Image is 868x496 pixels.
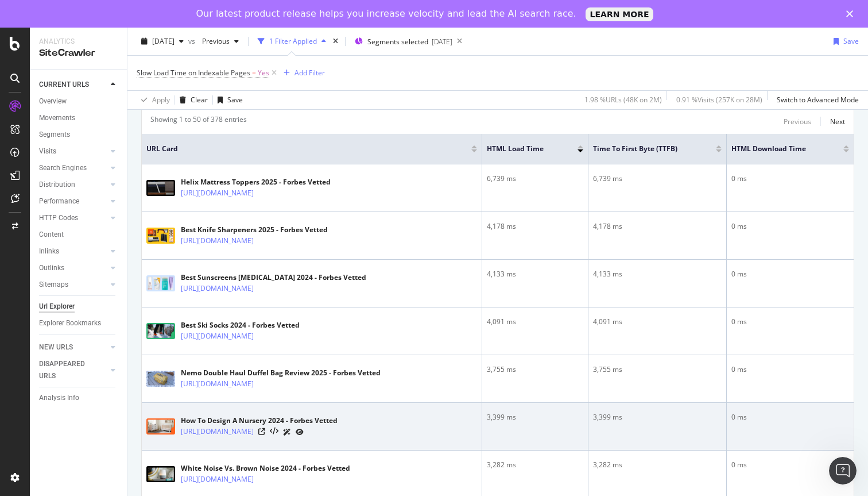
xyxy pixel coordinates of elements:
[39,179,107,191] a: Distribution
[367,37,428,47] span: Segments selected
[39,279,68,291] div: Sitemaps
[487,269,583,279] div: 4,133 ms
[350,32,452,51] button: Segments selected[DATE]
[487,412,583,422] div: 3,399 ms
[146,466,175,482] img: main image
[39,301,75,313] div: Url Explorer
[487,317,583,327] div: 4,091 ms
[294,68,325,78] div: Add Filter
[784,114,811,128] button: Previous
[181,463,350,474] div: White Noise Vs. Brown Noise 2024 - Forbes Vetted
[39,229,64,241] div: Content
[39,245,107,257] a: Inlinks
[279,66,325,80] button: Add Filter
[772,91,859,109] button: Switch to Advanced Mode
[146,180,175,196] img: main image
[181,283,254,294] a: [URL][DOMAIN_NAME]
[39,262,64,274] div: Outlinks
[181,378,254,390] a: [URL][DOMAIN_NAME]
[39,47,118,60] div: SiteCrawler
[39,229,119,241] a: Content
[830,114,845,128] button: Next
[39,95,67,107] div: Overview
[227,95,243,105] div: Save
[181,187,254,199] a: [URL][DOMAIN_NAME]
[39,245,59,257] div: Inlinks
[487,221,583,232] div: 4,178 ms
[181,272,366,283] div: Best Sunscreens [MEDICAL_DATA] 2024 - Forbes Vetted
[283,426,291,438] a: AI Url Details
[152,95,170,105] div: Apply
[39,162,107,174] a: Search Engines
[39,341,107,353] a: NEW URLS
[39,112,75,124] div: Movements
[146,228,175,244] img: main image
[175,91,208,109] button: Clear
[593,174,722,184] div: 6,739 ms
[146,144,468,154] span: URL Card
[731,174,849,184] div: 0 ms
[593,412,722,422] div: 3,399 ms
[181,177,331,187] div: Helix Mattress Toppers 2025 - Forbes Vetted
[586,7,654,21] a: LEARN MORE
[39,195,79,207] div: Performance
[181,320,304,330] div: Best Ski Socks 2024 - Forbes Vetted
[181,416,338,426] div: How To Design A Nursery 2024 - Forbes Vetted
[676,95,762,105] div: 0.91 % Visits ( 257K on 28M )
[270,428,278,436] button: View HTML Source
[39,37,118,47] div: Analytics
[593,317,722,327] div: 4,091 ms
[181,474,254,485] a: [URL][DOMAIN_NAME]
[253,32,331,51] button: 1 Filter Applied
[146,371,175,387] img: main image
[39,195,107,207] a: Performance
[39,301,119,313] a: Url Explorer
[331,36,340,47] div: times
[39,112,119,124] a: Movements
[39,392,119,404] a: Analysis Info
[196,8,576,20] div: Our latest product release helps you increase velocity and lead the AI search race.
[258,428,265,435] a: Visit Online Page
[593,144,699,154] span: Time To First Byte (TTFB)
[432,37,452,47] div: [DATE]
[39,79,89,91] div: CURRENT URLS
[296,426,304,438] a: URL Inspection
[181,368,381,378] div: Nemo Double Haul Duffel Bag Review 2025 - Forbes Vetted
[188,36,197,46] span: vs
[777,95,859,105] div: Switch to Advanced Mode
[39,145,56,157] div: Visits
[39,279,107,291] a: Sitemaps
[487,460,583,470] div: 3,282 ms
[784,117,811,126] div: Previous
[213,91,243,109] button: Save
[197,32,243,51] button: Previous
[593,221,722,232] div: 4,178 ms
[39,392,79,404] div: Analysis Info
[39,95,119,107] a: Overview
[39,79,107,91] a: CURRENT URLS
[39,262,107,274] a: Outlinks
[39,317,101,329] div: Explorer Bookmarks
[39,358,97,382] div: DISAPPEARED URLS
[146,275,175,291] img: main image
[487,144,560,154] span: HTML Load Time
[146,323,175,339] img: main image
[829,457,857,485] iframe: Intercom live chat
[137,32,188,51] button: [DATE]
[39,179,75,191] div: Distribution
[181,225,328,235] div: Best Knife Sharpeners 2025 - Forbes Vetted
[731,221,849,232] div: 0 ms
[181,426,254,437] a: [URL][DOMAIN_NAME]
[487,174,583,184] div: 6,739 ms
[39,317,119,329] a: Explorer Bookmarks
[846,10,858,17] div: Close
[181,330,254,342] a: [URL][DOMAIN_NAME]
[39,212,107,224] a: HTTP Codes
[258,65,269,81] span: Yes
[593,460,722,470] div: 3,282 ms
[146,418,175,435] img: main image
[181,235,254,247] a: [URL][DOMAIN_NAME]
[39,212,78,224] div: HTTP Codes
[39,129,70,141] div: Segments
[731,144,826,154] span: HTML Download Time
